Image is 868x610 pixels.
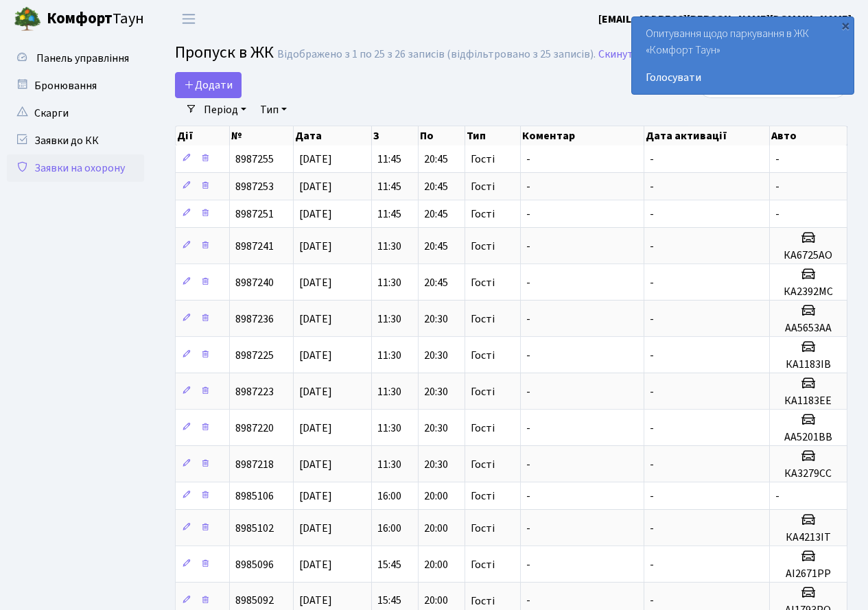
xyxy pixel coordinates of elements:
[299,384,332,399] span: [DATE]
[47,8,144,31] span: Таун
[377,384,401,399] span: 11:30
[526,594,530,609] span: -
[775,249,841,262] h5: КА6725АО
[471,491,495,502] span: Гості
[377,489,401,504] span: 16:00
[424,557,448,572] span: 20:00
[471,314,495,325] span: Гості
[471,350,495,361] span: Гості
[775,179,779,194] span: -
[7,99,144,127] a: Скарги
[7,127,144,154] a: Заявки до КК
[471,241,495,252] span: Гості
[775,395,841,408] h5: КА1183ЕЕ
[377,594,401,609] span: 15:45
[526,312,530,327] span: -
[299,457,332,472] span: [DATE]
[526,521,530,536] span: -
[775,322,841,335] h5: АА5653АА
[424,348,448,363] span: 20:30
[424,239,448,254] span: 20:45
[175,40,274,64] span: Пропуск в ЖК
[299,421,332,436] span: [DATE]
[235,489,274,504] span: 8985106
[526,179,530,194] span: -
[471,559,495,570] span: Гості
[235,312,274,327] span: 8987236
[526,207,530,222] span: -
[650,152,654,167] span: -
[838,19,852,32] div: ×
[299,521,332,536] span: [DATE]
[526,239,530,254] span: -
[598,11,852,27] a: [EMAIL_ADDRESS][PERSON_NAME][DOMAIN_NAME]
[198,98,252,121] a: Період
[235,239,274,254] span: 8987241
[465,126,520,145] th: Тип
[471,277,495,288] span: Гості
[235,457,274,472] span: 8987218
[650,384,654,399] span: -
[526,421,530,436] span: -
[175,72,242,98] a: Додати
[299,348,332,363] span: [DATE]
[646,69,840,86] a: Голосувати
[235,384,274,399] span: 8987223
[377,457,401,472] span: 11:30
[526,348,530,363] span: -
[235,594,274,609] span: 8985092
[176,126,230,145] th: Дії
[424,152,448,167] span: 20:45
[299,179,332,194] span: [DATE]
[184,78,233,93] span: Додати
[419,126,465,145] th: По
[650,312,654,327] span: -
[521,126,645,145] th: Коментар
[424,312,448,327] span: 20:30
[299,207,332,222] span: [DATE]
[598,12,852,27] b: [EMAIL_ADDRESS][PERSON_NAME][DOMAIN_NAME]
[377,239,401,254] span: 11:30
[299,239,332,254] span: [DATE]
[377,179,401,194] span: 11:45
[650,557,654,572] span: -
[14,5,41,33] img: logo.png
[424,521,448,536] span: 20:00
[770,126,847,145] th: Авто
[377,348,401,363] span: 11:30
[377,421,401,436] span: 11:30
[235,521,274,536] span: 8985102
[377,557,401,572] span: 15:45
[471,181,495,192] span: Гості
[377,521,401,536] span: 16:00
[424,489,448,504] span: 20:00
[299,152,332,167] span: [DATE]
[294,126,372,145] th: Дата
[526,557,530,572] span: -
[775,285,841,298] h5: КА2392МС
[471,154,495,165] span: Гості
[632,17,854,94] div: Опитування щодо паркування в ЖК «Комфорт Таун»
[235,348,274,363] span: 8987225
[377,152,401,167] span: 11:45
[526,275,530,290] span: -
[299,594,332,609] span: [DATE]
[775,431,841,444] h5: АА5201ВВ
[424,207,448,222] span: 20:45
[299,557,332,572] span: [DATE]
[471,523,495,534] span: Гості
[471,596,495,607] span: Гості
[650,594,654,609] span: -
[47,8,113,30] b: Комфорт
[471,209,495,220] span: Гості
[650,421,654,436] span: -
[377,275,401,290] span: 11:30
[7,72,144,99] a: Бронювання
[172,8,206,30] button: Переключити навігацію
[7,154,144,182] a: Заявки на охорону
[775,531,841,544] h5: КА4213ІТ
[471,423,495,434] span: Гості
[598,48,640,61] a: Скинути
[471,459,495,470] span: Гості
[424,384,448,399] span: 20:30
